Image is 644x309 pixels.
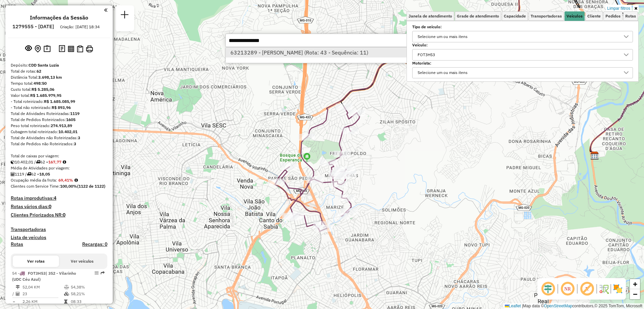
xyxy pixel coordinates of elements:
[11,117,107,123] div: Total de Pedidos Roteirizados:
[11,141,107,147] div: Total de Pedidos não Roteirizados:
[11,80,107,86] div: Tempo total:
[70,298,104,305] td: 08:33
[11,62,107,68] div: Depósito:
[74,141,76,146] strong: 3
[22,298,64,305] td: 2,26 KM
[606,5,632,12] a: Limpar filtros
[11,111,107,117] div: Total de Atividades Roteirizadas:
[531,14,562,18] span: Transportadoras
[11,184,60,189] span: Clientes com Service Time:
[226,47,426,57] li: [object Object]
[11,159,107,165] div: 10.402,01 / 62 =
[70,284,104,291] td: 54,38%
[57,44,66,54] button: Logs desbloquear sessão
[75,44,85,54] button: Visualizar Romaneio
[587,14,601,18] span: Cliente
[44,99,75,104] strong: R$ 1.685.085,99
[64,300,67,304] i: Tempo total em rota
[33,44,42,54] button: Centralizar mapa no depósito ou ponto de apoio
[11,99,107,105] div: - Total roteirizado:
[36,160,40,164] i: Total de rotas
[11,160,15,164] i: Cubagem total roteirizado
[70,291,104,297] td: 58,21%
[12,24,54,30] h6: 1279555 - [DATE]
[77,184,105,189] strong: (1122 de 1122)
[633,280,637,288] span: +
[64,292,69,296] i: % de utilização da cubagem
[522,304,523,308] span: |
[11,227,107,232] h4: Transportadoras
[29,63,59,68] strong: CDD Santa Luzia
[11,86,107,92] div: Custo total:
[104,6,107,14] a: Clique aqui para minimizar o painel
[38,75,62,80] strong: 3.698,13 km
[118,8,131,23] a: Nova sessão e pesquisa
[567,14,583,18] span: Veículos
[11,204,107,209] h4: Rotas vários dias:
[605,14,621,18] span: Pedidos
[11,92,107,99] div: Valor total:
[612,283,623,294] img: Exibir/Ocultar setores
[11,195,107,201] h4: Rotas improdutivas:
[11,105,107,111] div: - Total não roteirizado:
[95,271,99,275] em: Opções
[34,81,47,86] strong: 498:50
[11,68,107,74] div: Total de rotas:
[37,69,41,74] strong: 62
[544,304,573,308] a: OpenStreetMap
[101,271,105,275] em: Rota exportada
[32,87,54,92] strong: R$ 5.285,06
[412,60,633,66] label: Motorista:
[11,235,107,240] h4: Lista de veículos
[630,289,640,299] a: Zoom out
[39,171,50,177] strong: 18,05
[633,5,639,12] a: Ocultar filtros
[559,281,576,297] span: Ocultar NR
[64,285,69,289] i: % de utilização do peso
[630,279,640,289] a: Zoom in
[457,14,499,18] span: Grade de atendimento
[504,14,526,18] span: Capacidade
[415,49,437,60] div: FOT3H53
[54,195,56,201] strong: 4
[633,290,637,298] span: −
[57,24,102,30] div: Criação: [DATE] 18:34
[11,212,107,218] h4: Clientes Priorizados NR:
[11,129,107,135] div: Cubagem total roteirizado:
[12,271,76,282] span: | 352 - Vilarinho (UDC Céu Azul)
[28,271,46,276] span: FOT3H53
[11,241,23,247] a: Rotas
[82,241,107,247] h4: Recargas: 0
[74,178,78,182] em: Média calculada utilizando a maior ocupação (%Peso ou %Cubagem) de cada rota da sessão. Rotas cro...
[540,281,556,297] span: Ocultar deslocamento
[12,271,76,282] span: 54 -
[505,304,521,308] a: Leaflet
[11,172,15,176] i: Total de Atividades
[415,31,470,42] div: Selecione um ou mais itens
[13,256,59,267] button: Ver rotas
[409,14,452,18] span: Janela de atendimento
[625,14,636,18] span: Rotas
[412,24,633,30] label: Tipo de veículo:
[49,203,51,209] strong: 0
[27,172,31,176] i: Total de rotas
[78,135,80,140] strong: 3
[70,111,79,116] strong: 1119
[598,283,609,294] img: Fluxo de ruas
[11,153,107,159] div: Total de caixas por viagem:
[85,44,94,54] button: Imprimir Rotas
[11,178,57,183] span: Ocupação média da frota:
[22,284,64,291] td: 52,04 KM
[30,14,88,21] h4: Informações da Sessão
[66,44,75,53] button: Visualizar relatório de Roteirização
[60,184,77,189] strong: 100,00%
[16,285,20,289] i: Distância Total
[12,291,15,297] td: /
[63,212,65,218] strong: 0
[42,44,52,54] button: Painel de Sugestão
[11,135,107,141] div: Total de Atividades não Roteirizadas:
[51,123,72,128] strong: 274.913,89
[579,281,595,297] span: Exibir rótulo
[22,291,64,297] td: 23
